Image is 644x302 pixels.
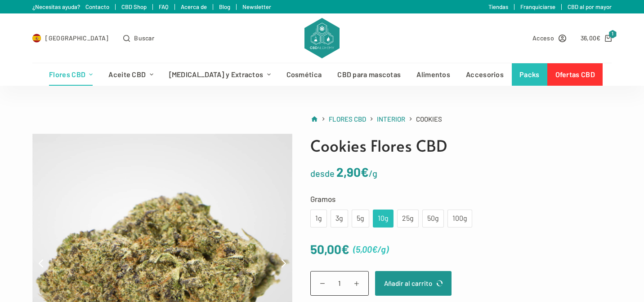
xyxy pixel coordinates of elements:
a: Select Country [32,33,109,43]
a: Ofertas CBD [547,63,603,86]
span: € [596,34,600,42]
img: CBD Alchemy [304,18,340,58]
a: Cosmética [278,63,330,86]
a: Flores CBD [329,114,366,125]
a: Carro de compra [581,33,612,43]
a: Aceite CBD [101,63,161,86]
a: CBD al por mayor [568,3,612,10]
bdi: 5,00 [356,244,377,254]
button: Añadir al carrito [375,271,452,296]
a: Newsletter [242,3,271,10]
a: Franquiciarse [520,3,555,10]
span: Cookies [416,114,442,125]
a: Blog [219,3,230,10]
a: Acceso [532,33,566,43]
span: € [361,164,369,179]
a: FAQ [159,3,169,10]
div: 100g [453,213,467,224]
div: 5g [357,213,364,224]
button: Abrir formulario de búsqueda [123,33,155,43]
a: CBD para mascotas [330,63,409,86]
a: ¿Necesitas ayuda? Contacto [32,3,109,10]
bdi: 50,00 [310,241,349,257]
bdi: 36,00 [581,34,601,42]
a: Alimentos [409,63,458,86]
div: 25g [402,213,413,224]
div: 50g [428,213,438,224]
a: Acerca de [181,3,207,10]
h1: Cookies Flores CBD [310,134,611,158]
a: Flores CBD [41,63,101,86]
a: Accesorios [458,63,512,86]
span: /g [377,244,386,254]
a: Tiendas [488,3,508,10]
span: € [341,241,349,257]
nav: Menú de cabecera [41,63,603,86]
div: 10g [378,213,388,224]
bdi: 2,90 [336,164,369,179]
span: desde [310,168,335,179]
input: Cantidad de productos [310,271,369,296]
span: [GEOGRAPHIC_DATA] [45,33,108,43]
span: € [372,244,377,254]
a: CBD Shop [121,3,147,10]
a: Packs [512,63,548,86]
span: 1 [608,30,617,39]
img: ES Flag [32,34,41,43]
span: Buscar [134,33,154,43]
span: ( ) [353,242,389,257]
label: Gramos [310,193,611,205]
span: Acceso [532,33,554,43]
span: Flores CBD [329,115,366,123]
div: 3g [336,213,343,224]
div: 1g [316,213,322,224]
a: Interior [377,114,405,125]
a: [MEDICAL_DATA] y Extractos [161,63,278,86]
span: Interior [377,115,405,123]
span: /g [369,168,377,179]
